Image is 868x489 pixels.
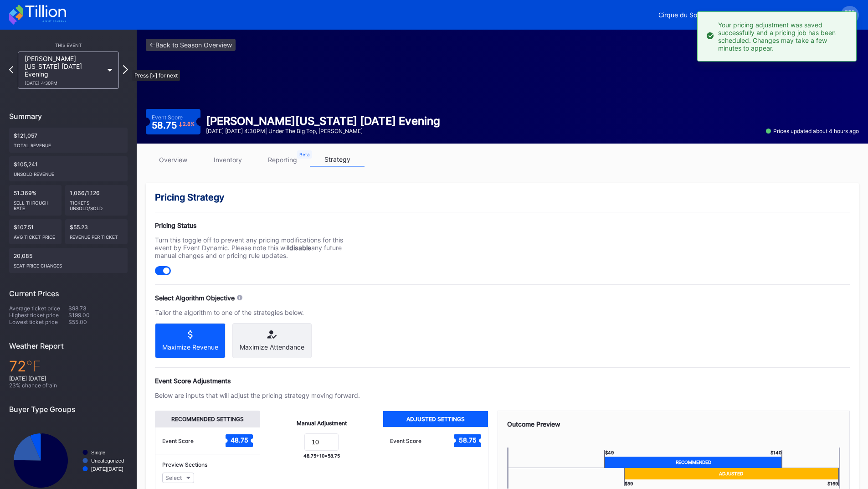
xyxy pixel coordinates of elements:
div: Event Score [152,114,183,121]
div: Event Score [390,438,421,444]
div: Lowest ticket price [9,319,68,325]
div: Recommended [604,457,783,468]
div: Summary [9,112,128,121]
div: Adjusted Settings [383,411,488,427]
text: Uncategorized [91,458,124,463]
button: Select [162,473,194,483]
div: Total Revenue [14,139,123,148]
div: Average ticket price [9,305,68,312]
div: Recommended Settings [155,411,260,427]
div: Event Score [162,438,194,444]
div: Outcome Preview [507,420,841,428]
div: Sell Through Rate [14,196,57,211]
div: Select Algorithm Objective [155,294,235,302]
div: Prices updated about 4 hours ago [766,128,859,134]
div: $55.23 [65,219,128,244]
div: Maximize Revenue [162,343,218,351]
a: inventory [200,153,255,167]
div: 58.75 [152,121,195,130]
div: Maximize Attendance [240,343,304,351]
div: $107.51 [9,219,62,244]
div: Pricing Status [155,221,360,229]
div: $55.00 [68,319,128,325]
div: [PERSON_NAME][US_STATE] [DATE] Evening [25,55,103,86]
div: 51.369% [9,185,62,216]
div: $98.73 [68,305,128,312]
div: 20,085 [9,248,128,273]
text: [DATE][DATE] [91,466,123,472]
div: Weather Report [9,341,128,350]
a: strategy [310,153,365,167]
div: Tailor the algorithm to one of the strategies below. [155,309,360,316]
div: Highest ticket price [9,312,68,319]
a: overview [146,153,200,167]
div: Tickets Unsold/Sold [70,196,123,211]
span: ℉ [26,357,41,375]
div: [DATE] [DATE] 4:30PM | Under the Big Top, [PERSON_NAME] [206,128,440,134]
text: 58.75 [458,436,476,444]
div: Revenue per ticket [70,231,123,240]
div: [DATE] [DATE] [9,375,128,382]
div: 1,066/1,126 [65,185,128,216]
div: $ 59 [624,479,633,486]
div: Event Score Adjustments [155,377,850,385]
div: Cirque du Soleil [PERSON_NAME][US_STATE] Primary [658,11,818,19]
a: reporting [255,153,310,167]
div: [PERSON_NAME][US_STATE] [DATE] Evening [206,114,440,128]
div: 23 % chance of rain [9,382,128,389]
a: <-Back to Season Overview [146,39,236,51]
div: [DATE] 4:30PM [25,80,103,86]
text: 48.75 [231,436,248,444]
div: Buyer Type Groups [9,405,128,414]
div: seat price changes [14,259,123,268]
div: $ 140 [770,450,782,457]
div: Adjusted [624,468,839,479]
div: $121,057 [9,128,128,153]
div: Unsold Revenue [14,168,123,177]
strong: disable [289,244,311,252]
div: Your pricing adjustment was saved successfully and a pricing job has been scheduled. Changes may ... [718,21,847,52]
div: Manual Adjustment [297,420,347,427]
div: Select [165,474,182,481]
div: 72 [9,357,128,375]
div: Below are inputs that will adjust the pricing strategy moving forward. [155,391,360,399]
div: 2.8 % [183,122,195,127]
div: Pricing Strategy [155,192,850,203]
div: This Event [9,42,128,48]
div: $199.00 [68,312,128,319]
div: $ 49 [604,450,614,457]
div: Preview Sections [162,461,253,468]
text: Single [91,450,105,455]
div: Current Prices [9,289,128,298]
div: Avg ticket price [14,231,57,240]
div: 48.75 + 10 = 58.75 [303,453,340,458]
div: $ 169 [827,479,839,486]
div: Turn this toggle off to prevent any pricing modifications for this event by Event Dynamic. Please... [155,236,360,259]
button: Cirque du Soleil [PERSON_NAME][US_STATE] Primary [652,6,834,23]
div: $105,241 [9,156,128,181]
